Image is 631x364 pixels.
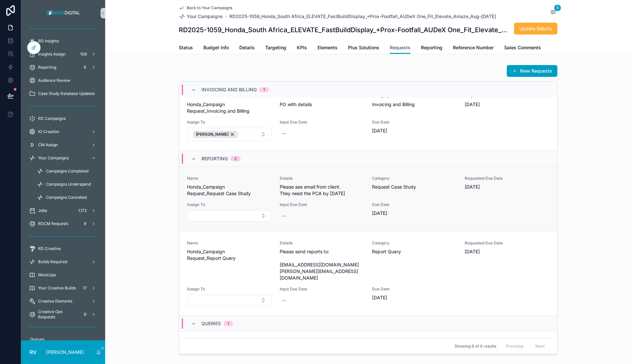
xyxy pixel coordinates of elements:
[193,131,238,138] button: Unselect 449
[46,195,87,200] span: Campaigns Cancelled
[179,13,223,20] a: Your Campaigns
[25,88,101,100] a: Case Study Database Updates
[372,176,457,181] span: Category
[81,310,89,318] div: 9
[265,42,286,55] a: Targeting
[38,259,67,264] span: Builds Required
[25,218,101,230] a: RDCM Requests9
[25,139,101,151] a: CM Assign
[38,129,59,134] span: IO Creation
[25,75,101,86] a: Audience Review
[46,182,91,187] span: Campaigns Underspend
[187,295,271,306] button: Select Button
[297,44,307,51] span: KPIs
[282,213,286,219] div: --
[38,142,58,148] span: CM Assign
[554,5,561,11] span: 5
[372,202,457,207] span: Due Date
[514,23,557,34] button: Update Details
[201,86,257,93] span: Invoicing and Billing
[179,25,508,34] h1: RD2025-1059_Honda_South Africa_ELEVATE_FastBuildDisplay_+Prox-Footfall_AUDeX One_Fit_Elevate_Amaz...
[372,101,457,108] span: Invoicing and Billing
[187,286,272,292] span: Assign To
[280,120,364,125] span: Input Due Date
[372,127,457,134] span: [DATE]
[179,42,193,55] a: Status
[201,320,221,327] span: Queries
[25,126,101,138] a: IO Creation
[465,176,549,181] span: Requested Due Date
[348,44,379,51] span: Plus Solutions
[348,42,379,55] a: Plus Solutions
[33,165,101,177] a: Campaigns Completed
[187,176,272,181] span: Name
[187,101,272,114] span: Honda_Campaign Request_Invoicing and Billing
[25,333,101,345] a: Queues
[421,42,442,55] a: Reporting
[38,78,70,83] span: Audience Review
[203,44,229,51] span: Budget Info
[372,286,457,292] span: Due Date
[229,13,496,20] a: RD2025-1059_Honda_South Africa_ELEVATE_FastBuildDisplay_+Prox-Footfall_AUDeX One_Fit_Elevate_Amaz...
[549,9,557,17] button: 5
[38,208,47,213] span: Jobs
[372,240,457,246] span: Category
[38,52,65,57] span: Insights Assign
[196,132,228,137] span: [PERSON_NAME]
[38,272,56,278] span: MockUps
[504,42,541,55] a: Sales Comments
[187,120,272,125] span: Assign To
[30,348,36,356] span: RV
[227,321,229,326] div: 1
[25,48,101,60] a: Insights Assign108
[317,44,338,51] span: Elements
[465,240,549,246] span: Requested Due Date
[263,87,265,92] div: 1
[465,248,549,255] span: [DATE]
[280,184,364,197] span: Please see email from client. They need the PCA by [DATE]
[76,207,89,215] div: 1,172
[187,5,232,11] span: Back to Your Campaigns
[25,61,101,73] a: Reporting6
[30,337,44,342] span: Queues
[421,44,442,51] span: Reporting
[38,246,61,251] span: RD Creative
[25,256,101,268] a: Builds Required
[280,202,364,207] span: Input Due Date
[507,65,557,77] button: New Requests
[25,308,101,320] a: Creative Ops Requests9
[280,286,364,292] span: Input Due Date
[38,299,72,304] span: Creative Elements
[38,38,59,44] span: RD Insights
[280,101,364,108] span: PO with details
[81,220,89,228] div: 9
[372,210,457,216] span: [DATE]
[280,240,364,246] span: Details
[390,42,410,54] a: Requests
[45,8,82,18] img: App logo
[25,269,101,281] a: MockUps
[187,248,272,262] span: Honda_Campaign Request_Report Query
[33,178,101,190] a: Campaigns Underspend
[372,120,457,125] span: Due Date
[25,113,101,125] a: RD Campaigns
[81,63,89,71] div: 6
[38,155,69,161] span: Your Campaigns
[519,25,552,32] span: Update Details
[81,284,89,292] div: 17
[46,169,88,174] span: Campaigns Completed
[201,155,228,162] span: Reporting
[187,202,272,207] span: Assign To
[465,101,549,108] span: [DATE]
[179,84,557,150] a: NameHonda_Campaign Request_Invoicing and BillingDetailsPO with detailsCategoryInvoicing and Billi...
[504,44,541,51] span: Sales Comments
[78,50,89,58] div: 108
[280,176,364,181] span: Details
[38,285,76,291] span: Your Creative Builds
[25,35,101,47] a: RD Insights
[187,240,272,246] span: Name
[25,205,101,216] a: Jobs1,172
[282,297,286,304] div: --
